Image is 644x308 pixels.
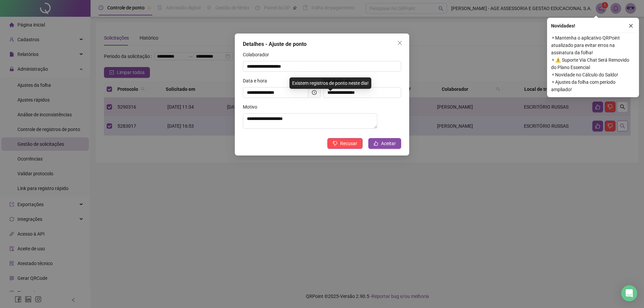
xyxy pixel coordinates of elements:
[327,138,363,149] button: Recusar
[629,23,633,28] span: close
[243,40,401,48] div: Detalhes - Ajuste de ponto
[374,141,378,146] span: like
[551,22,575,29] span: Novidades !
[551,56,635,71] span: ⚬ ⚠️ Suporte Via Chat Será Removido do Plano Essencial
[243,77,271,84] label: Data e hora
[551,71,635,78] span: ⚬ Novidade no Cálculo do Saldo!
[323,77,356,84] label: Solicitado em
[551,78,635,93] span: ⚬ Ajustes da folha com período ampliado!
[333,141,337,146] span: dislike
[551,34,635,56] span: ⚬ Mantenha o aplicativo QRPoint atualizado para evitar erros na assinatura da folha!
[243,103,262,111] label: Motivo
[243,51,273,58] label: Colaborador
[621,285,637,301] div: Open Intercom Messenger
[394,38,405,48] button: Close
[289,77,371,89] div: Existem registros de ponto neste dia!
[397,40,402,46] span: close
[340,140,357,147] span: Recusar
[381,140,396,147] span: Aceitar
[312,90,317,95] span: clock-circle
[368,138,401,149] button: Aceitar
